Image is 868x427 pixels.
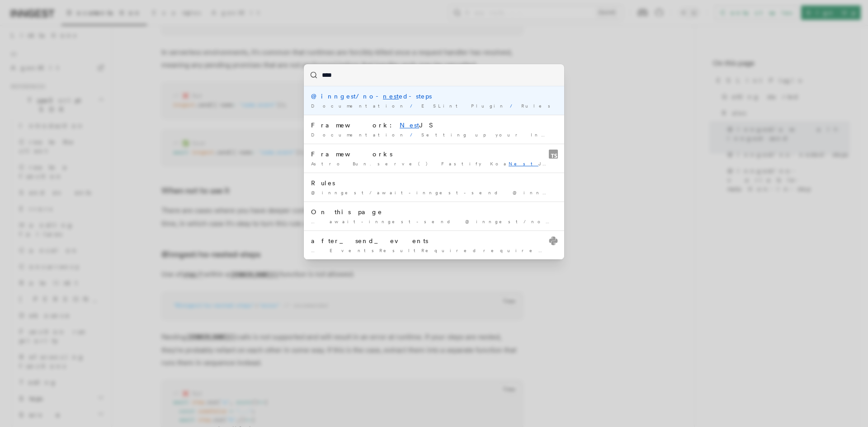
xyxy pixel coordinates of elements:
span: / [510,103,518,108]
span: / [410,103,418,108]
div: @inngest/await-inngest-send @inngest/no- ed-steps @inngest … [311,189,557,196]
div: … EventsResultRequiredrequiredDescriptionShow ed properties NameerrorTypestrRequiredoptional … [311,247,557,254]
div: @inngest/no- ed-steps [311,92,557,101]
div: Framework: JS [311,121,557,130]
div: Rules [311,178,557,188]
mark: Nest [400,122,419,129]
div: Astro Bun.serve() Fastify Koa JS Next.js (app … [311,160,557,167]
span: Rules [521,103,556,108]
mark: Nest [509,161,538,166]
div: … await-inngest-send @inngest/no- ed-steps @inngest/no-variable … [311,218,557,225]
div: On this page [311,207,557,216]
span: Setting up your Inngest app [421,132,598,137]
span: Documentation [311,103,406,108]
span: ESLint Plugin [421,103,506,108]
mark: nest [383,93,399,100]
div: after_send_events [311,236,557,245]
div: Frameworks [311,150,557,159]
span: / [410,132,418,137]
span: Documentation [311,132,406,137]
